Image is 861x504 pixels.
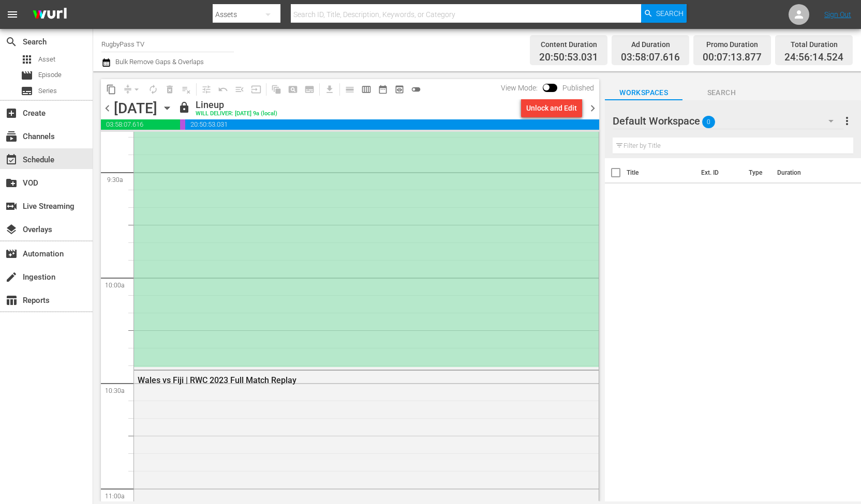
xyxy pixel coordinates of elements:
span: Ingestion [5,271,18,283]
span: 03:58:07.616 [101,119,180,130]
span: Episode [21,69,33,82]
th: Type [743,158,771,187]
div: Ad Duration [621,37,680,52]
span: View Mode: [496,84,543,92]
span: Bulk Remove Gaps & Overlaps [114,58,204,66]
div: [DATE] [114,100,157,117]
span: date_range_outlined [378,84,388,95]
span: 0 [702,111,715,133]
span: Refresh All Search Blocks [264,79,285,99]
span: Automation [5,248,18,260]
span: preview_outlined [394,84,405,95]
span: calendar_view_week_outlined [361,84,372,95]
span: Search [682,86,760,99]
span: Series [21,85,33,97]
span: Published [557,84,599,92]
span: toggle_off [411,84,421,95]
span: Week Calendar View [358,81,375,98]
div: Default Workspace [613,106,843,135]
span: lock [178,101,190,114]
span: Overlays [5,223,18,236]
span: VOD [5,177,18,189]
span: more_vert [841,115,853,127]
span: chevron_left [101,102,114,115]
div: Total Duration [784,37,843,52]
span: Search [656,4,684,23]
span: menu [6,8,19,21]
span: 24 hours Lineup View is OFF [408,81,424,98]
span: Remove Gaps & Overlaps [120,81,145,98]
span: Create Series Block [301,81,318,98]
span: chevron_right [586,102,599,115]
div: Lineup [196,99,277,111]
span: Download as CSV [318,79,338,99]
span: Channels [5,130,18,143]
button: Unlock and Edit [521,99,582,117]
span: Update Metadata from Key Asset [248,81,264,98]
div: Content Duration [539,37,598,52]
span: 20:50:53.031 [185,119,599,130]
span: Series [38,86,57,96]
span: Workspaces [605,86,682,99]
span: Create [5,107,18,119]
span: Search [5,36,18,48]
a: Sign Out [824,10,851,19]
span: 20:50:53.031 [539,52,598,64]
span: Customize Events [195,79,215,99]
span: 00:07:13.877 [180,119,185,130]
span: Live Streaming [5,200,18,212]
span: Asset [21,53,33,66]
span: Fill episodes with ad slates [231,81,248,98]
span: Month Calendar View [375,81,391,98]
span: Revert to Primary Episode [215,81,231,98]
div: Promo Duration [703,37,762,52]
span: 03:58:07.616 [621,52,680,64]
div: WILL DELIVER: [DATE] 9a (local) [196,111,277,117]
span: content_copy [106,84,116,95]
div: Unlock and Edit [526,99,577,117]
th: Title [627,158,695,187]
img: ans4CAIJ8jUAAAAAAAAAAAAAAAAAAAAAAAAgQb4GAAAAAAAAAAAAAAAAAAAAAAAAJMjXAAAAAAAAAAAAAAAAAAAAAAAAgAT5G... [25,3,75,27]
span: Episode [38,70,62,80]
span: Select an event to delete [161,81,178,98]
span: 24:56:14.524 [784,52,843,64]
span: Toggle to switch from Published to Draft view. [543,84,550,91]
span: Asset [38,54,55,65]
span: View Backup [391,81,408,98]
th: Ext. ID [695,158,743,187]
span: Day Calendar View [338,79,358,99]
button: more_vert [841,109,853,133]
button: Search [641,4,687,23]
span: Create Search Block [285,81,301,98]
th: Duration [771,158,833,187]
span: Reports [5,294,18,307]
div: Wales vs Fiji | RWC 2023 Full Match Replay [138,375,540,385]
span: Schedule [5,154,18,166]
span: 00:07:13.877 [703,52,762,64]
